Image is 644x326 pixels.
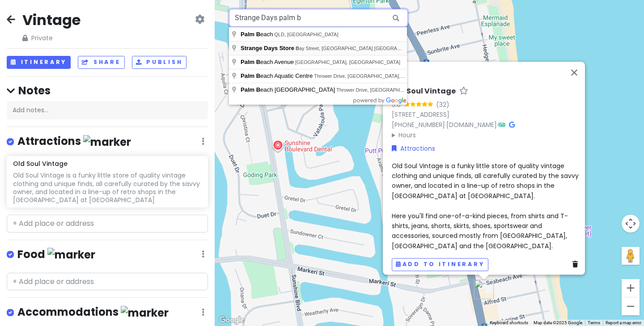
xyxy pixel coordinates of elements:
[563,62,585,83] button: Close
[392,144,435,153] a: Attractions
[241,45,294,51] span: Strange Days Store
[392,87,581,140] div: · ·
[83,135,131,149] img: marker
[7,56,71,69] button: Itinerary
[274,32,338,37] span: QLD, [GEOGRAPHIC_DATA]
[13,171,201,204] div: Old Soul Vintage is a funky little store of quality vintage clothing and unique finds, all carefu...
[121,306,169,320] img: marker
[241,59,260,65] span: Palm B
[7,101,208,120] div: Add notes...
[622,279,640,297] button: Zoom in
[17,134,131,149] h4: Attractions
[78,56,124,69] button: Share
[132,56,187,69] button: Publish
[241,86,336,93] span: each [GEOGRAPHIC_DATA]
[7,273,208,291] input: + Add place or address
[17,247,95,262] h4: Food
[7,215,208,233] input: + Add place or address
[459,87,468,96] a: Star place
[588,320,600,325] a: Terms (opens in new tab)
[534,320,582,325] span: Map data ©2025 Google
[490,320,528,326] button: Keyboard shortcuts
[22,11,80,30] h2: Vintage
[314,73,453,79] span: Thrower Drive, [GEOGRAPHIC_DATA], [GEOGRAPHIC_DATA]
[606,320,641,325] a: Report a map error
[22,33,80,43] span: Private
[622,215,640,233] button: Map camera controls
[241,86,260,93] span: Palm B
[498,122,505,128] i: Tripadvisor
[241,59,295,65] span: each Avenue
[392,258,488,271] button: Add to itinerary
[13,160,68,168] h6: Old Soul Vintage
[217,314,246,326] a: Open this area in Google Maps (opens a new window)
[336,87,475,93] span: Thrower Drive, [GEOGRAPHIC_DATA], [GEOGRAPHIC_DATA]
[7,84,208,97] h4: Notes
[572,259,581,269] a: Delete place
[436,100,449,110] div: (32)
[241,31,260,38] span: Palm B
[241,72,260,79] span: Palm B
[295,59,400,65] span: [GEOGRAPHIC_DATA], [GEOGRAPHIC_DATA]
[241,31,274,38] span: each
[392,161,580,250] span: Old Soul Vintage is a funky little store of quality vintage clothing and unique finds, all carefu...
[229,9,408,27] input: Search a place
[392,120,445,129] a: [PHONE_NUMBER]
[392,87,456,96] h6: Old Soul Vintage
[509,122,515,128] i: Google Maps
[217,314,246,326] img: Google
[17,305,169,320] h4: Accommodations
[392,130,581,140] summary: Hours
[622,297,640,315] button: Zoom out
[241,72,314,79] span: each Aquatic Centre
[47,248,95,262] img: marker
[392,110,449,119] a: [STREET_ADDRESS]
[296,46,479,51] span: ay Street, [GEOGRAPHIC_DATA] [GEOGRAPHIC_DATA], [GEOGRAPHIC_DATA]
[446,120,497,129] a: [DOMAIN_NAME]
[622,247,640,265] button: Drag Pegman onto the map to open Street View
[474,279,494,299] div: Old Soul Vintage
[296,46,299,51] span: B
